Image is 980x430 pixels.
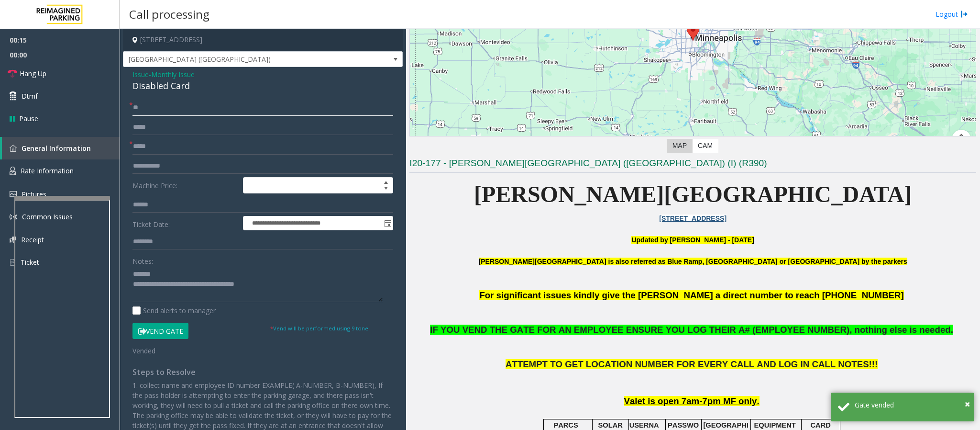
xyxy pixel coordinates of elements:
[21,166,74,175] span: Rate Information
[132,253,153,266] label: Notes:
[474,181,912,207] span: [PERSON_NAME][GEOGRAPHIC_DATA]
[132,323,188,339] button: Vend Gate
[382,216,393,230] span: Toggle popup
[130,216,241,230] label: Ticket Date:
[936,9,968,19] a: Logout
[10,191,17,197] img: 'icon'
[10,213,17,221] img: 'icon'
[379,178,393,185] span: Increase value
[132,79,393,92] div: Disabled Card
[123,29,403,51] h4: [STREET_ADDRESS]
[631,236,754,244] font: Updated by [PERSON_NAME] - [DATE]
[624,396,760,406] span: Valet is open 7am-7pm MF only.
[130,177,241,193] label: Machine Price:
[951,325,953,335] span: .
[149,70,195,79] span: -
[379,185,393,193] span: Decrease value
[659,215,727,222] a: [STREET_ADDRESS]
[667,139,693,153] label: Map
[132,69,149,79] span: Issue
[965,397,970,410] span: ×
[2,137,120,159] a: General Information
[960,9,968,19] img: logout
[10,237,16,243] img: 'icon'
[692,139,718,153] label: CAM
[22,144,91,153] span: General Information
[553,421,578,429] span: PARCS
[430,325,950,335] span: IF YOU VEND THE GATE FOR AN EMPLOYEE ENSURE YOU LOG THEIR A# (EMPLOYEE NUMBER), nothing else is n...
[123,52,347,67] span: [GEOGRAPHIC_DATA] ([GEOGRAPHIC_DATA])
[952,130,971,149] button: Map camera controls
[270,325,368,332] small: Vend will be performed using 9 tone
[22,91,38,101] span: Dtmf
[506,359,878,369] span: ATTEMPT TO GET LOCATION NUMBER FOR EVERY CALL AND LOG IN CALL NOTES!!!
[479,290,903,300] span: For significant issues kindly give the [PERSON_NAME] a direct number to reach [PHONE_NUMBER]
[124,2,214,26] h3: Call processing
[20,68,46,79] span: Hang Up
[132,346,155,355] span: Vended
[19,113,38,124] span: Pause
[22,190,46,199] span: Pictures
[479,258,907,265] b: [PERSON_NAME][GEOGRAPHIC_DATA] is also referred as Blue Ramp, [GEOGRAPHIC_DATA] or [GEOGRAPHIC_DA...
[10,258,16,267] img: 'icon'
[10,145,17,152] img: 'icon'
[687,23,699,41] div: 800 East 28th Street, Minneapolis, MN
[151,69,195,79] span: Monthly Issue
[754,421,796,429] span: EQUIPMENT
[409,157,976,173] h3: I20-177 - [PERSON_NAME][GEOGRAPHIC_DATA] ([GEOGRAPHIC_DATA]) (I) (R390)
[132,306,216,316] label: Send alerts to manager
[965,397,970,411] button: Close
[855,400,967,410] div: Gate vended
[132,368,393,377] h4: Steps to Resolve
[10,167,16,175] img: 'icon'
